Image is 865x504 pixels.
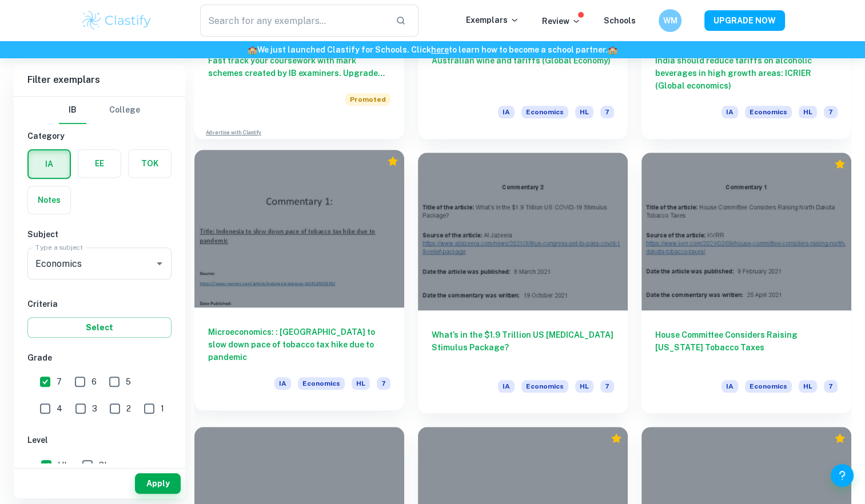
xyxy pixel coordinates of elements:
span: 7 [600,380,614,393]
div: Premium [387,155,398,167]
p: Exemplars [466,14,519,26]
button: Apply [135,473,181,494]
button: Notes [28,186,70,214]
label: Type a subject [35,242,83,252]
h6: House Committee Considers Raising [US_STATE] Tobacco Taxes [655,329,838,366]
h6: Criteria [27,298,172,310]
span: Economics [521,380,568,393]
a: Advertise with Clastify [206,129,261,137]
button: TOK [129,150,171,177]
span: HL [799,380,817,393]
h6: Australian wine and tariffs (Global Economy) [432,54,614,92]
span: 2 [126,402,131,415]
a: here [431,45,449,54]
a: Schools [604,16,636,25]
button: Open [152,255,168,271]
span: Economics [745,380,792,393]
button: Select [27,317,172,338]
div: Premium [834,158,846,170]
h6: Fast track your coursework with mark schemes created by IB examiners. Upgrade now [208,54,390,79]
a: Microeconomics: : [GEOGRAPHIC_DATA] to slow down pace of tobacco tax hike due to pandemicIAEconom... [194,153,404,413]
img: Clastify logo [81,9,153,32]
span: Promoted [345,93,390,106]
h6: Filter exemplars [14,64,185,96]
span: 1 [161,402,164,415]
h6: What’s in the $1.9 Trillion US [MEDICAL_DATA] Stimulus Package? [432,329,614,366]
span: IA [498,380,515,393]
button: IB [59,97,86,124]
span: SL [99,459,109,471]
span: 7 [600,106,614,118]
button: WM [659,9,681,32]
button: UPGRADE NOW [704,10,785,31]
span: 6 [91,375,97,388]
h6: Subject [27,228,172,241]
span: 7 [57,375,62,388]
span: Economics [521,106,568,118]
button: EE [78,150,121,177]
div: Premium [611,433,622,444]
span: 5 [126,375,131,388]
span: IA [498,106,515,118]
h6: Microeconomics: : [GEOGRAPHIC_DATA] to slow down pace of tobacco tax hike due to pandemic [208,326,390,363]
span: Economics [298,377,345,390]
span: HL [575,380,593,393]
div: Filter type choice [59,97,140,124]
span: 🏫 [608,45,617,54]
span: 3 [92,402,97,415]
span: 🏫 [248,45,257,54]
p: Review [542,15,581,27]
span: 7 [824,380,838,393]
span: HL [799,106,817,118]
input: Search for any exemplars... [200,5,387,37]
span: IA [722,106,738,118]
a: House Committee Considers Raising [US_STATE] Tobacco TaxesIAEconomicsHL7 [641,153,851,413]
span: Economics [745,106,792,118]
span: IA [274,377,291,390]
h6: Grade [27,351,172,364]
button: College [109,97,140,124]
h6: WM [663,14,676,27]
span: HL [575,106,593,118]
button: IA [29,150,70,178]
div: Premium [834,433,846,444]
a: What’s in the $1.9 Trillion US [MEDICAL_DATA] Stimulus Package?IAEconomicsHL7 [418,153,628,413]
h6: Level [27,434,172,446]
button: Help and Feedback [831,464,854,487]
span: 4 [57,402,62,415]
h6: India should reduce tariffs on alcoholic beverages in high growth areas: ICRIER (Global economics) [655,54,838,92]
span: 7 [824,106,838,118]
h6: We just launched Clastify for Schools. Click to learn how to become a school partner. [2,43,863,56]
span: HL [58,459,69,471]
span: 7 [377,377,390,390]
h6: Category [27,130,172,142]
span: IA [722,380,738,393]
span: HL [352,377,370,390]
